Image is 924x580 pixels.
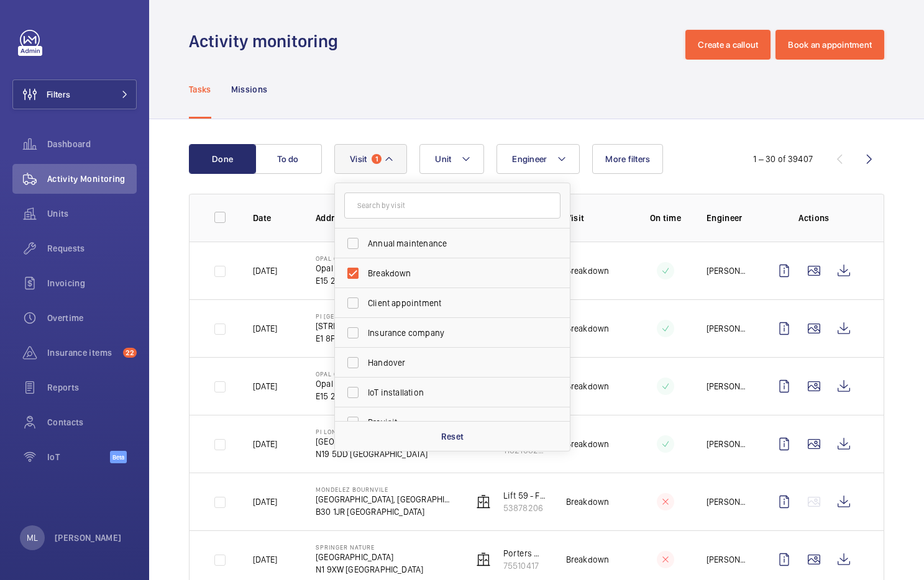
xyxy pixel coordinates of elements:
[368,356,539,369] span: Handover
[566,212,624,224] p: Visit
[707,322,749,335] p: [PERSON_NAME]
[419,144,484,174] button: Unit
[316,212,453,224] p: Address
[316,370,426,378] p: Opal Court - High Risk Building
[753,153,813,165] div: 1 – 30 of 39407
[566,380,610,392] p: Breakdown
[47,207,137,220] span: Units
[47,347,118,359] span: Insurance items
[707,496,749,508] p: [PERSON_NAME]
[707,438,749,450] p: [PERSON_NAME]
[316,332,453,345] p: E1 8PX ALDGATE
[189,30,345,53] h1: Activity monitoring
[47,451,110,463] span: IoT
[334,144,407,174] button: Visit1
[592,144,663,174] button: More filters
[769,212,859,224] p: Actions
[47,173,137,185] span: Activity Monitoring
[503,502,546,514] p: 53878206
[368,237,539,250] span: Annual maintenance
[189,144,256,174] button: Done
[231,83,268,96] p: Missions
[253,553,277,566] p: [DATE]
[566,438,610,450] p: Breakdown
[503,560,546,572] p: 75510417
[350,154,367,164] span: Visit
[253,438,277,450] p: [DATE]
[253,265,277,277] p: [DATE]
[316,448,428,460] p: N19 5DD [GEOGRAPHIC_DATA]
[503,489,546,502] p: Lift 59 - Factory - [GEOGRAPHIC_DATA]
[255,144,322,174] button: To do
[644,212,687,224] p: On time
[368,297,539,309] span: Client appointment
[566,322,610,335] p: Breakdown
[316,551,423,563] p: [GEOGRAPHIC_DATA]
[707,212,749,224] p: Engineer
[110,451,127,463] span: Beta
[12,79,137,109] button: Filters
[685,30,771,60] button: Create a callout
[368,386,539,399] span: IoT installation
[566,496,610,508] p: Breakdown
[344,193,560,219] input: Search by visit
[707,380,749,392] p: [PERSON_NAME]
[512,154,547,164] span: Engineer
[316,435,428,448] p: [GEOGRAPHIC_DATA]
[316,486,453,493] p: Mondelez Bournvile
[253,212,296,224] p: Date
[316,255,426,262] p: Opal Court - High Risk Building
[316,320,453,332] p: [STREET_ADDRESS]
[368,267,539,279] span: Breakdown
[253,496,277,508] p: [DATE]
[316,312,453,320] p: PI [GEOGRAPHIC_DATA] ([GEOGRAPHIC_DATA])
[47,242,137,255] span: Requests
[368,416,539,428] span: Previsit
[316,390,426,402] p: E15 2FZ [GEOGRAPHIC_DATA]
[566,553,610,566] p: Breakdown
[372,154,382,164] span: 1
[316,493,453,505] p: [GEOGRAPHIC_DATA], [GEOGRAPHIC_DATA]
[441,430,464,443] p: Reset
[47,277,137,289] span: Invoicing
[503,547,546,560] p: Porters Wharf Passenger Lift (4FLR)
[316,262,426,274] p: Opal Court
[605,154,650,164] span: More filters
[47,381,137,394] span: Reports
[435,154,451,164] span: Unit
[316,543,423,551] p: Springer Nature
[775,30,884,60] button: Book an appointment
[55,532,122,544] p: [PERSON_NAME]
[47,88,70,101] span: Filters
[123,348,137,358] span: 22
[476,494,491,509] img: elevator.svg
[707,265,749,277] p: [PERSON_NAME]
[47,138,137,150] span: Dashboard
[316,378,426,390] p: Opal Court
[27,532,38,544] p: ML
[316,274,426,287] p: E15 2FZ [GEOGRAPHIC_DATA]
[707,553,749,566] p: [PERSON_NAME]
[253,322,277,335] p: [DATE]
[253,380,277,392] p: [DATE]
[189,83,211,96] p: Tasks
[496,144,580,174] button: Engineer
[316,428,428,435] p: PI London Archway
[566,265,610,277] p: Breakdown
[47,416,137,428] span: Contacts
[47,312,137,324] span: Overtime
[316,563,423,576] p: N1 9XW [GEOGRAPHIC_DATA]
[368,327,539,339] span: Insurance company
[476,552,491,567] img: elevator.svg
[316,505,453,518] p: B30 1JR [GEOGRAPHIC_DATA]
